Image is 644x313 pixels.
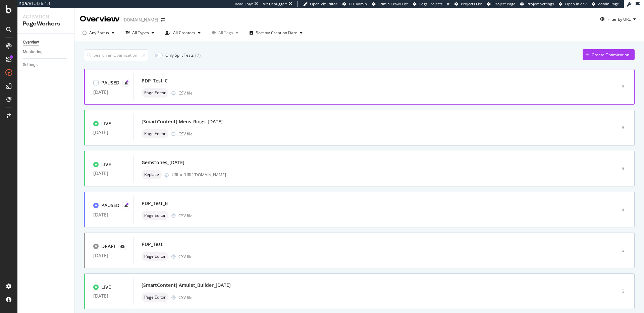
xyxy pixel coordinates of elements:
[101,79,119,86] div: PAUSED
[461,1,482,6] span: Projects List
[80,27,117,38] button: Any Status
[178,213,193,218] div: CSV file
[80,13,120,25] div: Overview
[413,1,449,7] a: Logs Projects List
[93,212,125,217] div: [DATE]
[527,1,554,6] span: Project Settings
[93,89,125,95] div: [DATE]
[144,254,166,258] span: Page Editor
[23,49,43,56] div: Monitoring
[93,253,125,258] div: [DATE]
[256,31,297,35] div: Sort by: Creation Date
[178,254,193,259] div: CSV file
[142,293,168,302] div: neutral label
[23,61,69,68] a: Settings
[607,16,631,22] div: Filter by URL
[592,52,629,58] div: Create Optimization
[101,120,111,127] div: LIVE
[592,1,619,7] a: Admin Page
[23,39,69,46] a: Overview
[195,52,201,59] div: ( 7 )
[454,1,482,7] a: Projects List
[142,211,168,220] div: neutral label
[93,293,125,299] div: [DATE]
[142,159,184,166] div: Gemstones_[DATE]
[23,13,69,20] div: Activation
[84,49,148,61] input: Search an Optimization
[235,1,253,7] div: ReadOnly:
[23,61,38,68] div: Settings
[583,49,635,60] button: Create Optimization
[165,52,194,58] div: Only Split Tests
[419,1,449,6] span: Logs Projects List
[142,282,231,289] div: [SmartContent] Amulet_Builder_[DATE]
[142,170,162,179] div: neutral label
[89,31,109,35] div: Any Status
[247,27,305,38] button: Sort by: Creation Date
[144,213,166,217] span: Page Editor
[101,243,116,250] div: DRAFT
[310,1,337,6] span: Open Viz Editor
[142,252,168,261] div: neutral label
[565,1,587,6] span: Open in dev
[142,118,223,125] div: [SmartContent] Mens_Rings_[DATE]
[101,202,119,209] div: PAUSED
[142,77,168,84] div: PDP_Test_C
[493,1,515,6] span: Project Page
[378,1,408,6] span: Admin Crawl List
[559,1,587,7] a: Open in dev
[372,1,408,7] a: Admin Crawl List
[163,27,203,38] button: All Creators
[144,295,166,299] span: Page Editor
[93,171,125,176] div: [DATE]
[142,200,168,207] div: PDP_Test_B
[173,31,195,35] div: All Creators
[209,27,241,38] button: All Tags
[23,49,69,56] a: Monitoring
[101,284,111,291] div: LIVE
[178,295,193,300] div: CSV file
[144,91,166,95] span: Page Editor
[144,132,166,136] span: Page Editor
[144,173,159,177] span: Replace
[349,1,367,6] span: FTL admin
[132,31,149,35] div: All Types
[487,1,515,7] a: Project Page
[142,88,168,98] div: neutral label
[178,131,193,137] div: CSV file
[303,1,337,7] a: Open Viz Editor
[101,161,111,168] div: LIVE
[123,27,157,38] button: All Types
[142,129,168,138] div: neutral label
[122,16,158,23] div: [DOMAIN_NAME]
[23,39,39,46] div: Overview
[172,172,588,178] div: URL = [URL][DOMAIN_NAME]
[178,90,193,96] div: CSV file
[218,31,233,35] div: All Tags
[93,130,125,135] div: [DATE]
[161,17,165,22] div: arrow-right-arrow-left
[263,1,287,7] div: Viz Debugger:
[520,1,554,7] a: Project Settings
[598,1,619,6] span: Admin Page
[23,20,69,28] div: PageWorkers
[597,14,639,24] button: Filter by URL
[342,1,367,7] a: FTL admin
[142,241,163,248] div: PDP_Test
